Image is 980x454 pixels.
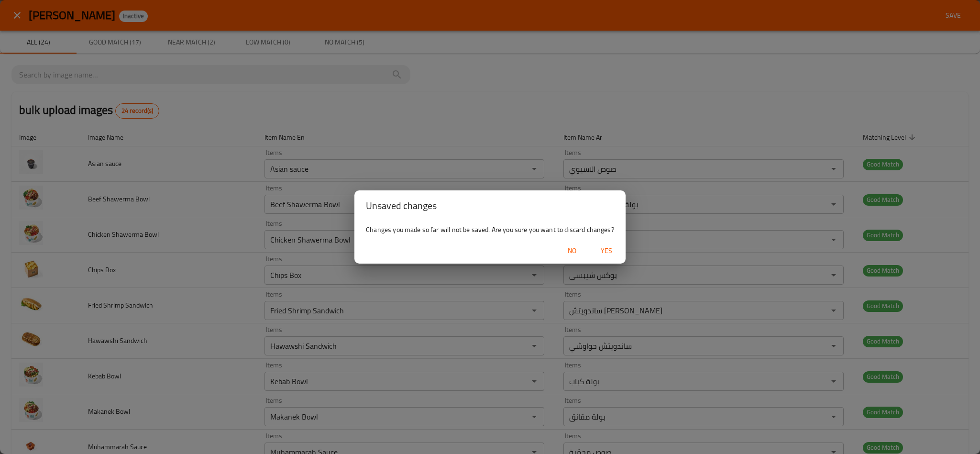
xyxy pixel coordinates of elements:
[557,242,587,260] button: No
[591,242,622,260] button: Yes
[561,245,584,257] span: No
[354,221,626,238] div: Changes you made so far will not be saved. Are you sure you want to discard changes?
[366,198,614,213] h2: Unsaved changes
[595,245,618,257] span: Yes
